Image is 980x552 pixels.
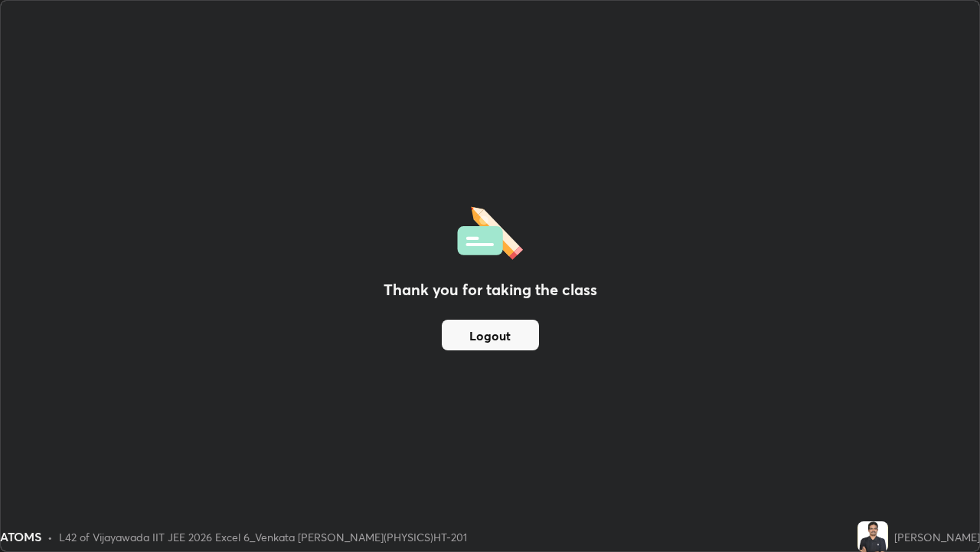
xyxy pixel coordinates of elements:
[894,529,980,545] div: [PERSON_NAME]
[442,320,539,350] button: Logout
[384,278,597,301] h2: Thank you for taking the class
[47,529,53,545] div: •
[457,202,523,260] img: offlineFeedback.1438e8b3.svg
[857,521,888,552] img: 7cf467343a4d49629c73f8aa1f9e36e2.jpg
[59,529,467,545] div: L42 of Vijayawada IIT JEE 2026 Excel 6_Venkata [PERSON_NAME](PHYSICS)HT-201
